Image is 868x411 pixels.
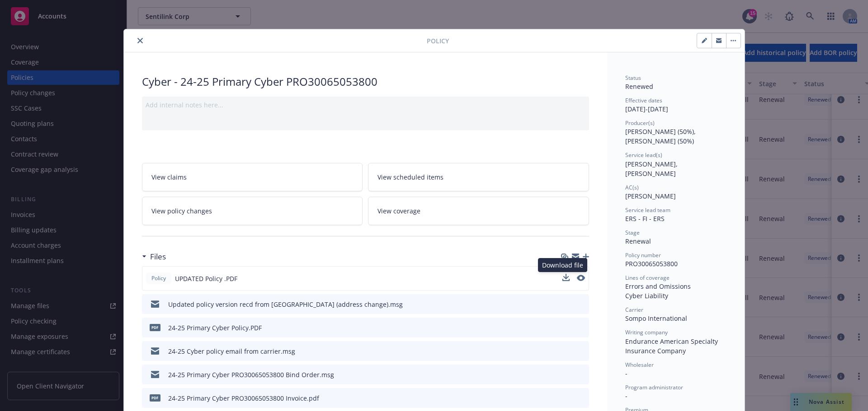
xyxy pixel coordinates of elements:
[150,394,160,401] span: pdf
[625,282,726,291] div: Errors and Omissions
[168,393,319,403] div: 24-25 Primary Cyber PRO30065053800 Invoice.pdf
[625,383,683,391] span: Program administrator
[168,300,403,309] div: Updated policy version recd from [GEOGRAPHIC_DATA] (address change).msg
[135,35,146,46] button: close
[625,97,726,114] div: [DATE] - [DATE]
[625,337,720,355] span: Endurance American Specialty Insurance Company
[150,274,168,282] span: Policy
[151,172,187,182] span: View claims
[168,346,295,356] div: 24-25 Cyber policy email from carrier.msg
[625,291,726,300] div: Cyber Liability
[577,370,585,379] button: preview file
[175,274,237,283] span: UPDATED Policy .PDF
[146,100,585,110] div: Add internal notes here...
[625,314,687,323] span: Sompo International
[142,197,363,225] a: View policy changes
[577,393,585,403] button: preview file
[625,74,641,82] span: Status
[625,328,668,336] span: Writing company
[625,184,639,191] span: AC(s)
[563,300,570,309] button: download file
[142,163,363,191] a: View claims
[577,274,585,283] button: preview file
[625,251,661,259] span: Policy number
[562,274,570,281] button: download file
[377,206,420,216] span: View coverage
[142,251,166,263] div: Files
[150,251,166,263] h3: Files
[625,82,653,91] span: Renewed
[577,275,585,281] button: preview file
[368,197,589,225] a: View coverage
[577,300,585,309] button: preview file
[563,346,570,356] button: download file
[168,323,262,332] div: 24-25 Primary Cyber Policy.PDF
[577,346,585,356] button: preview file
[625,306,643,314] span: Carrier
[563,323,570,332] button: download file
[563,370,570,379] button: download file
[625,237,651,245] span: Renewal
[563,393,570,403] button: download file
[368,163,589,191] a: View scheduled items
[625,392,627,400] span: -
[625,369,627,378] span: -
[625,160,679,178] span: [PERSON_NAME], [PERSON_NAME]
[538,258,587,272] div: Download file
[577,323,585,332] button: preview file
[625,119,655,127] span: Producer(s)
[625,192,676,200] span: [PERSON_NAME]
[625,151,662,159] span: Service lead(s)
[625,229,640,236] span: Stage
[562,274,570,283] button: download file
[625,97,662,104] span: Effective dates
[168,370,334,379] div: 24-25 Primary Cyber PRO30065053800 Bind Order.msg
[151,206,212,216] span: View policy changes
[625,214,665,223] span: ERS - FI - ERS
[625,206,670,214] span: Service lead team
[625,259,678,268] span: PRO30065053800
[625,274,670,282] span: Lines of coverage
[377,172,443,182] span: View scheduled items
[625,127,698,145] span: [PERSON_NAME] (50%), [PERSON_NAME] (50%)
[142,74,589,89] div: Cyber - 24-25 Primary Cyber PRO30065053800
[625,361,654,369] span: Wholesaler
[150,324,160,331] span: PDF
[427,36,449,46] span: Policy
